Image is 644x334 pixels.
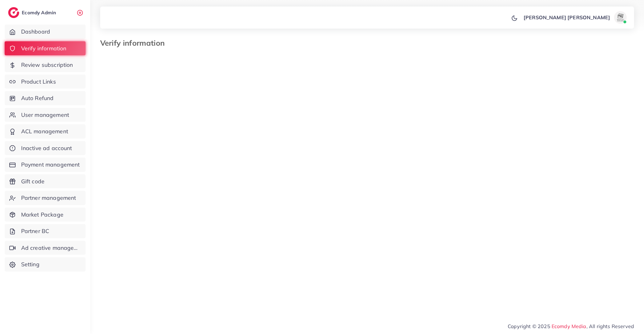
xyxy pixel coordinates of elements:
img: avatar [614,11,627,24]
span: Copyright © 2025 [508,323,634,330]
a: Market Package [5,208,86,222]
span: Partner management [21,194,76,202]
span: Payment management [21,161,80,169]
span: Gift code [21,177,44,185]
a: Product Links [5,75,86,89]
span: Market Package [21,211,63,219]
p: [PERSON_NAME] [PERSON_NAME] [524,14,610,21]
h2: Ecomdy Admin [22,10,58,16]
a: Partner BC [5,224,86,238]
a: Inactive ad account [5,141,86,155]
span: Inactive ad account [21,144,72,152]
span: Setting [21,260,40,268]
span: Ad creative management [21,244,81,252]
a: Auto Refund [5,91,86,105]
span: User management [21,111,69,119]
a: Verify information [5,41,86,56]
span: , All rights Reserved [586,323,634,330]
span: ACL management [21,127,68,135]
span: Review subscription [21,61,73,69]
a: Review subscription [5,58,86,72]
a: [PERSON_NAME] [PERSON_NAME]avatar [520,11,629,24]
a: Ad creative management [5,241,86,255]
a: Gift code [5,174,86,189]
img: logo [8,7,19,18]
a: Partner management [5,191,86,205]
span: Auto Refund [21,94,54,102]
h3: Verify information [100,39,170,48]
a: Setting [5,257,86,272]
a: Dashboard [5,25,86,39]
span: Product Links [21,78,56,86]
a: logoEcomdy Admin [8,7,58,18]
a: Ecomdy Media [552,323,586,329]
a: User management [5,108,86,122]
a: ACL management [5,124,86,139]
span: Dashboard [21,28,50,36]
span: Partner BC [21,227,49,235]
a: Payment management [5,158,86,172]
span: Verify information [21,44,67,53]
